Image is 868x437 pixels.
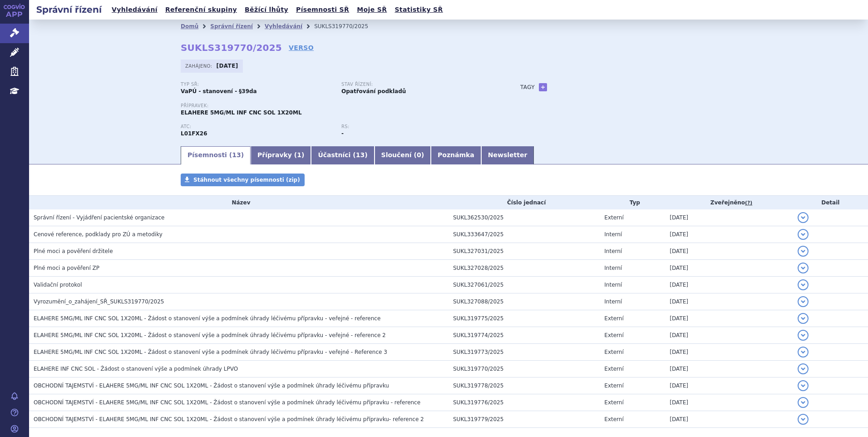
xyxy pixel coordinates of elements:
[798,296,809,307] button: detail
[34,366,238,372] span: ELAHERE INF CNC SOL - Žádost o stanovení výše a podmínek úhrady LPVO
[481,146,534,164] a: Newsletter
[798,313,809,324] button: detail
[314,20,380,33] li: SUKLS319770/2025
[604,315,623,322] span: Externí
[665,260,793,277] td: [DATE]
[29,3,109,16] h2: Správní řízení
[217,63,238,69] strong: [DATE]
[665,394,793,411] td: [DATE]
[665,243,793,260] td: [DATE]
[34,248,113,254] span: Plné moci a pověření držitele
[798,414,809,425] button: detail
[449,394,600,411] td: SUKL319776/2025
[798,380,809,391] button: detail
[604,366,623,372] span: Externí
[29,196,449,209] th: Název
[665,293,793,310] td: [DATE]
[604,282,622,288] span: Interní
[34,265,99,271] span: Plné moci a pověření ZP
[185,62,214,70] span: Zahájeno:
[798,279,809,290] button: detail
[604,349,623,355] span: Externí
[665,344,793,361] td: [DATE]
[665,361,793,377] td: [DATE]
[520,82,535,93] h3: Tagy
[449,243,600,260] td: SUKL327031/2025
[449,310,600,327] td: SUKL319775/2025
[181,174,305,186] a: Stáhnout všechny písemnosti (zip)
[181,124,332,129] p: ATC:
[34,399,420,406] span: OBCHODNÍ TAJEMSTVÍ - ELAHERE 5MG/ML INF CNC SOL 1X20ML - Žádost o stanovení výše a podmínek úhrad...
[431,146,481,164] a: Poznámka
[449,209,600,226] td: SUKL362530/2025
[600,196,665,209] th: Typ
[242,4,291,16] a: Běžící lhůty
[798,246,809,257] button: detail
[109,4,160,16] a: Vyhledávání
[34,214,165,221] span: Správní řízení - Vyjádření pacientské organizace
[449,293,600,310] td: SUKL327088/2025
[293,4,352,16] a: Písemnosti SŘ
[604,248,622,254] span: Interní
[449,377,600,394] td: SUKL319778/2025
[163,4,240,16] a: Referenční skupiny
[341,130,344,137] strong: -
[449,196,600,209] th: Číslo jednací
[251,146,311,164] a: Přípravky (1)
[181,109,302,116] span: ELAHERE 5MG/ML INF CNC SOL 1X20ML
[34,298,164,305] span: Vyrozumění_o_zahájení_SŘ_SUKLS319770/2025
[798,397,809,408] button: detail
[793,196,868,209] th: Detail
[604,332,623,338] span: Externí
[232,151,241,159] span: 13
[193,177,300,183] span: Stáhnout všechny písemnosti (zip)
[604,214,623,221] span: Externí
[665,327,793,344] td: [DATE]
[341,124,493,129] p: RS:
[341,82,493,87] p: Stav řízení:
[289,43,314,52] a: VERSO
[449,226,600,243] td: SUKL333647/2025
[181,130,207,137] strong: MIRVETUXIMAB SORAVTANSIN
[665,196,793,209] th: Zveřejněno
[539,83,547,91] a: +
[356,151,365,159] span: 13
[665,209,793,226] td: [DATE]
[604,399,623,406] span: Externí
[798,212,809,223] button: detail
[34,382,389,389] span: OBCHODNÍ TAJEMSTVÍ - ELAHERE 5MG/ML INF CNC SOL 1X20ML - Žádost o stanovení výše a podmínek úhrad...
[449,327,600,344] td: SUKL319774/2025
[665,411,793,428] td: [DATE]
[604,382,623,389] span: Externí
[798,263,809,273] button: detail
[181,88,257,94] strong: VaPÚ - stanovení - §39da
[449,411,600,428] td: SUKL319779/2025
[375,146,431,164] a: Sloučení (0)
[311,146,374,164] a: Účastníci (13)
[798,363,809,374] button: detail
[798,229,809,240] button: detail
[449,277,600,293] td: SUKL327061/2025
[392,4,445,16] a: Statistiky SŘ
[297,151,301,159] span: 1
[34,416,424,422] span: OBCHODNÍ TAJEMSTVÍ - ELAHERE 5MG/ML INF CNC SOL 1X20ML - Žádost o stanovení výše a podmínek úhrad...
[798,347,809,358] button: detail
[417,151,421,159] span: 0
[665,310,793,327] td: [DATE]
[341,88,406,94] strong: Opatřování podkladů
[665,277,793,293] td: [DATE]
[210,23,253,30] a: Správní řízení
[449,344,600,361] td: SUKL319773/2025
[181,23,198,30] a: Domů
[449,361,600,377] td: SUKL319770/2025
[181,146,251,164] a: Písemnosti (13)
[354,4,390,16] a: Moje SŘ
[665,226,793,243] td: [DATE]
[604,298,622,305] span: Interní
[665,377,793,394] td: [DATE]
[34,315,380,322] span: ELAHERE 5MG/ML INF CNC SOL 1X20ML - Žádost o stanovení výše a podmínek úhrady léčivému přípravku ...
[181,103,502,109] p: Přípravek:
[181,82,332,87] p: Typ SŘ:
[265,23,302,30] a: Vyhledávání
[34,231,163,238] span: Cenové reference, podklady pro ZÚ a metodiky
